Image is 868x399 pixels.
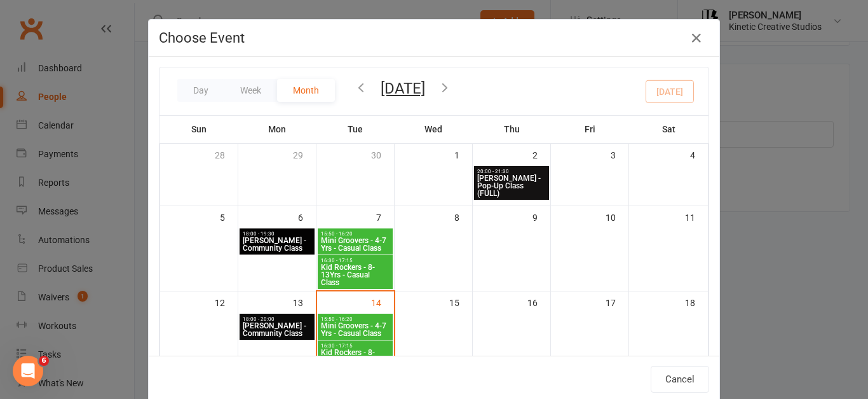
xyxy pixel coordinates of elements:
span: 18:00 - 19:30 [242,231,312,237]
th: Fri [551,116,629,143]
th: Thu [473,116,551,143]
span: 16:30 - 17:15 [320,343,390,349]
h4: Choose Event [159,30,709,46]
iframe: Intercom live chat [13,356,43,386]
div: 11 [685,206,708,227]
div: 15 [449,291,472,312]
span: Mini Groovers - 4-7 Yrs - Casual Class [320,237,390,252]
th: Wed [395,116,473,143]
span: 15:50 - 16:20 [320,316,390,322]
div: 29 [293,144,316,165]
div: 7 [376,206,394,227]
button: Day [177,79,224,102]
span: Mini Groovers - 4-7 Yrs - Casual Class [320,322,390,337]
span: [PERSON_NAME] - Pop-Up Class (FULL) [477,174,546,197]
span: 16:30 - 17:15 [320,258,390,263]
div: 6 [298,206,316,227]
div: 14 [371,291,394,312]
th: Tue [316,116,395,143]
div: 30 [371,144,394,165]
span: Kid Rockers - 8-13Yrs - Casual Class [320,263,390,286]
div: 8 [454,206,472,227]
button: Close [686,28,707,48]
div: 16 [527,291,550,312]
span: 15:50 - 16:20 [320,231,390,237]
span: 6 [39,356,49,366]
div: 17 [606,291,628,312]
div: 5 [220,206,238,227]
div: 10 [606,206,628,227]
span: 18:00 - 20:00 [242,316,312,322]
div: 13 [293,291,316,312]
span: 20:00 - 21:30 [477,169,546,174]
div: 1 [454,144,472,165]
span: [PERSON_NAME] - Community Class [242,322,312,337]
span: Kid Rockers - 8-13Yrs - Casual Class [320,349,390,372]
th: Mon [238,116,316,143]
button: Cancel [651,366,709,393]
div: 18 [685,291,708,312]
div: 28 [215,144,238,165]
button: [DATE] [381,80,425,97]
button: Week [224,79,277,102]
button: Month [277,79,335,102]
div: 3 [611,144,628,165]
span: [PERSON_NAME] - Community Class [242,237,312,252]
div: 4 [690,144,708,165]
th: Sun [160,116,238,143]
th: Sat [629,116,709,143]
div: 9 [532,206,550,227]
div: 2 [532,144,550,165]
div: 12 [215,291,238,312]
